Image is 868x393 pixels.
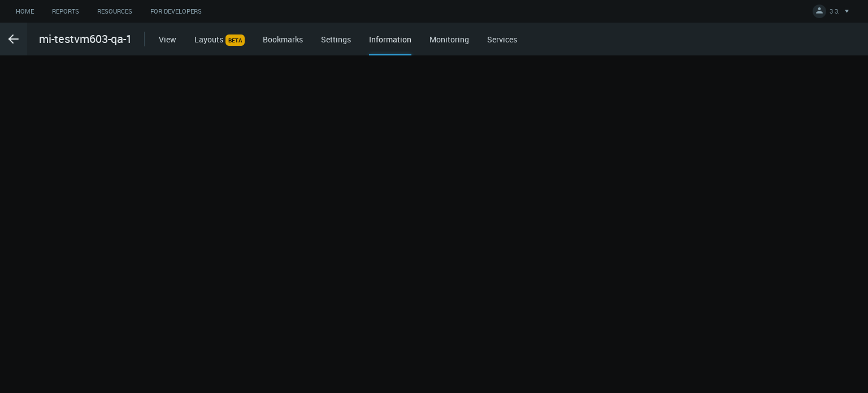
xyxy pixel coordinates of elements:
[429,34,469,45] a: Monitoring
[225,34,245,46] span: BETA
[369,33,411,55] div: Information
[88,5,141,19] a: Resources
[487,34,517,45] a: Services
[263,34,303,45] a: Bookmarks
[141,5,211,19] a: For Developers
[39,31,132,47] span: mi-testvm603-qa-1
[7,5,43,19] a: Home
[830,7,840,20] span: 3 3.
[43,5,88,19] a: Reports
[159,34,176,45] a: View
[194,34,245,45] a: LayoutsBETA
[321,34,351,45] a: Settings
